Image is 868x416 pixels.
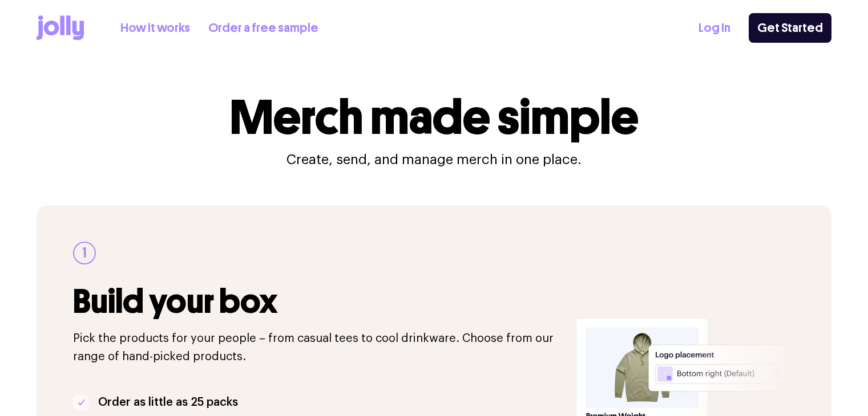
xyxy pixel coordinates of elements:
p: Order as little as 25 packs [98,393,238,411]
a: Get Started [749,13,831,43]
p: Create, send, and manage merch in one place. [286,150,582,169]
p: Pick the products for your people – from casual tees to cool drinkware. Choose from our range of ... [73,329,562,366]
a: Log In [699,19,730,38]
h3: Build your box [73,283,562,320]
a: Order a free sample [208,19,318,38]
h1: Merch made simple [230,93,639,141]
a: How it works [120,19,190,38]
div: 1 [73,242,96,264]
